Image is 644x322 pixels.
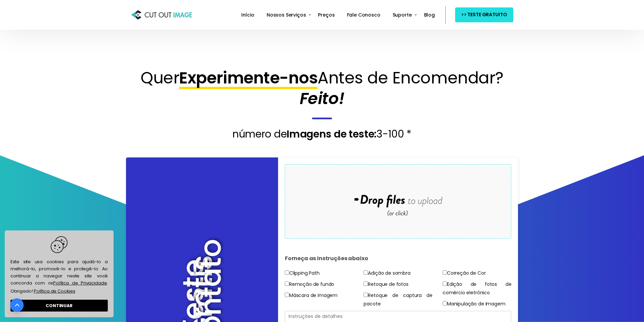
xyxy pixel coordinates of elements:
span: número de [232,127,287,141]
span: Este site usa cookies para ajudá-lo a melhorá-lo, promovê-lo e protegê-lo. Ao continuar a navegar... [10,236,108,295]
a: dismiss cookie message [10,300,108,312]
label: Correção de Cor [443,269,486,277]
label: Manipulação de Imagem [443,300,505,308]
label: Remoção de fundo [285,280,334,289]
span: Início [241,11,254,18]
label: Clipping Path [285,269,320,277]
span: Preços [318,11,335,18]
span: Blog [424,11,435,18]
input: Correção de Cor [443,270,447,275]
a: Política de Privacidade [53,280,107,286]
a: Início [239,7,257,23]
span: >> TESTE GRATUITO [461,10,507,19]
img: Cut Out Image [131,8,192,21]
input: Adição de sombra [364,270,368,275]
a: Blog [421,7,438,23]
label: Adição de sombra [364,269,410,277]
span: Quer [141,67,179,89]
input: Retoque de captura de pacote [364,293,368,297]
span: Fale Conosco [347,11,380,18]
input: Manipulação de Imagem [443,301,447,305]
label: Retoque de fotos [364,280,408,289]
label: Máscara de imagem [285,291,338,300]
span: Antes de Encomendar? [318,67,503,89]
a: Suporte [390,7,415,23]
span: Suporte [393,11,412,18]
a: Ir para o início [10,298,24,312]
label: Edição de fotos de comércio eletrônico [443,280,512,297]
label: Retoque de captura de pacote [364,291,432,308]
a: Nossos Serviços [264,7,309,23]
input: Máscara de imagem [285,293,289,297]
span: Nossos Serviços [267,11,306,18]
span: Feito! [300,87,344,110]
a: Fale Conosco [344,7,383,23]
span: Experimente-nos [179,67,318,89]
input: Edição de fotos de comércio eletrônico [443,281,447,286]
a: >> TESTE GRATUITO [455,7,513,22]
input: Clipping Path [285,270,289,275]
div: cookieconsent [5,230,114,317]
span: 3-100 * [376,127,412,141]
span: Imagens de teste: [287,127,376,141]
input: Retoque de fotos [364,281,368,286]
a: learn more about cookies [33,287,76,295]
h4: Forneça as instruções abaixo [285,248,512,269]
input: Remoção de fundo [285,281,289,286]
a: Preços [315,7,337,23]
